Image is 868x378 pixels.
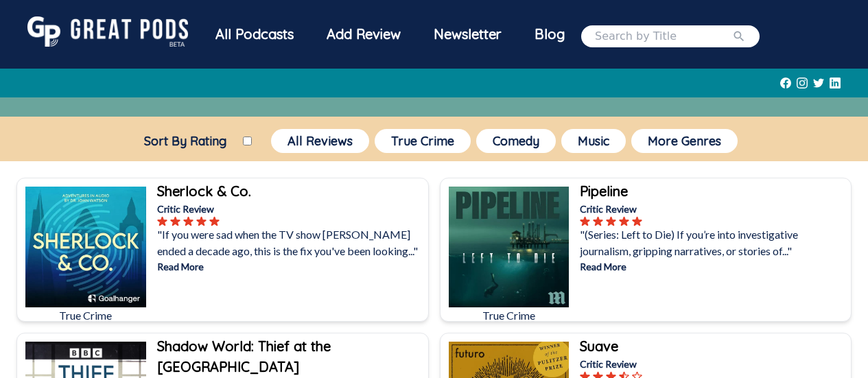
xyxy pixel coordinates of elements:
[157,338,331,375] b: Shadow World: Thief at the [GEOGRAPHIC_DATA]
[157,202,425,216] p: Critic Review
[580,182,628,200] b: Pipeline
[128,133,243,149] label: Sort By Rating
[25,307,146,324] p: True Crime
[157,182,251,200] b: Sherlock & Co.
[473,126,559,156] a: Comedy
[518,16,581,52] a: Blog
[199,16,310,56] a: All Podcasts
[375,129,471,153] button: True Crime
[157,226,425,259] p: "If you were sad when the TV show [PERSON_NAME] ended a decade ago, this is the fix you've been l...
[271,129,369,153] button: All Reviews
[580,259,848,274] p: Read More
[580,357,848,371] p: Critic Review
[580,338,618,355] b: Suave
[449,307,570,324] p: True Crime
[476,129,556,153] button: Comedy
[372,126,473,156] a: True Crime
[268,126,372,156] a: All Reviews
[417,16,518,52] div: Newsletter
[580,226,848,259] p: "(Series: Left to Die) If you’re into investigative journalism, gripping narratives, or stories o...
[27,16,188,47] img: GreatPods
[25,187,146,307] img: Sherlock & Co.
[199,16,310,52] div: All Podcasts
[631,129,738,153] button: More Genres
[561,129,626,153] button: Music
[595,28,732,45] input: Search by Title
[16,178,429,322] a: Sherlock & Co.True CrimeSherlock & Co.Critic Review"If you were sad when the TV show [PERSON_NAME...
[449,187,570,307] img: Pipeline
[559,126,629,156] a: Music
[580,202,848,216] p: Critic Review
[440,178,852,322] a: PipelineTrue CrimePipelineCritic Review"(Series: Left to Die) If you’re into investigative journa...
[310,16,417,52] a: Add Review
[417,16,518,56] a: Newsletter
[157,259,425,274] p: Read More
